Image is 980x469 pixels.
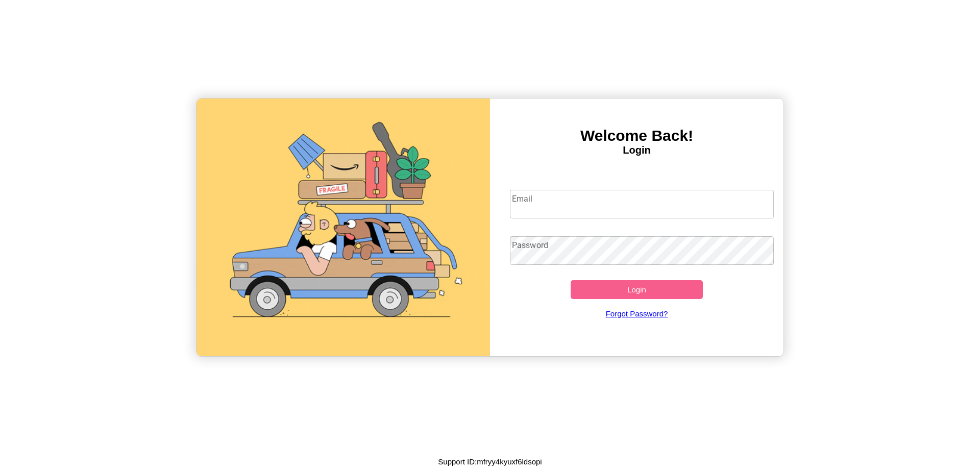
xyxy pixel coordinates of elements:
[490,144,783,156] h4: Login
[438,455,542,468] p: Support ID: mfryy4kyuxf6ldsopi
[571,280,703,299] button: Login
[505,299,769,328] a: Forgot Password?
[197,98,490,356] img: gif
[490,127,783,144] h3: Welcome Back!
